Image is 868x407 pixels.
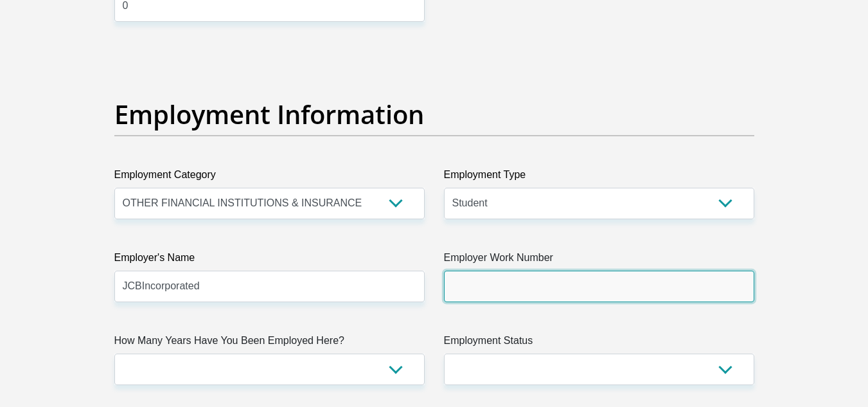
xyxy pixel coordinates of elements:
[114,99,754,130] h2: Employment Information
[114,271,425,302] input: Employer's Name
[114,250,425,271] label: Employer's Name
[444,271,754,302] input: Employer Work Number
[444,250,754,271] label: Employer Work Number
[114,333,425,354] label: How Many Years Have You Been Employed Here?
[114,167,425,188] label: Employment Category
[444,167,754,188] label: Employment Type
[444,333,754,354] label: Employment Status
